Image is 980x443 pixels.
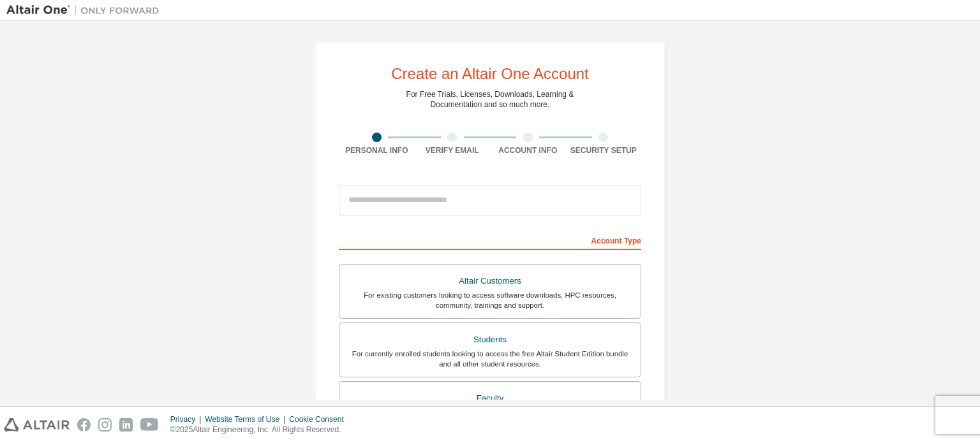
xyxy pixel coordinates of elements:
div: Altair Customers [347,272,633,290]
img: youtube.svg [140,418,159,432]
div: Personal Info [339,145,415,156]
img: facebook.svg [77,418,91,432]
div: Website Terms of Use [205,414,289,425]
div: Verify Email [415,145,491,156]
div: Faculty [347,389,633,407]
div: Cookie Consent [289,414,351,425]
img: Altair One [6,4,166,17]
img: altair_logo.svg [4,418,70,432]
div: For existing customers looking to access software downloads, HPC resources, community, trainings ... [347,290,633,310]
div: Create an Altair One Account [391,66,589,82]
div: Account Type [339,229,641,250]
div: Account Info [490,145,566,156]
div: Security Setup [566,145,642,156]
img: instagram.svg [98,418,112,432]
p: © 2025 Altair Engineering, Inc. All Rights Reserved. [170,425,352,435]
div: Students [347,331,633,349]
div: Privacy [170,414,205,425]
img: linkedin.svg [119,418,133,432]
div: For currently enrolled students looking to access the free Altair Student Edition bundle and all ... [347,349,633,369]
div: For Free Trials, Licenses, Downloads, Learning & Documentation and so much more. [406,89,574,110]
